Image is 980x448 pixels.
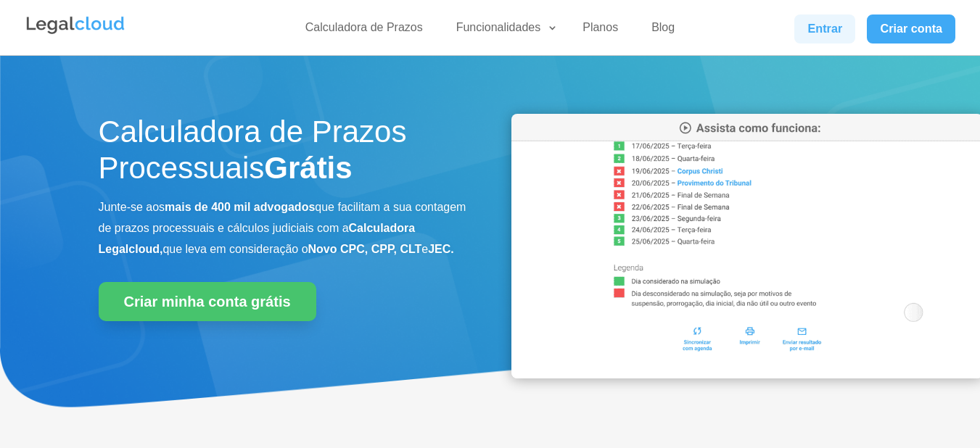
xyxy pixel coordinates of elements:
[428,243,454,255] b: JEC.
[867,14,955,43] a: Criar conta
[25,14,126,36] img: Legalcloud Logo
[308,243,422,255] b: Novo CPC, CPP, CLT
[99,197,469,260] p: Junte-se aos que facilitam a sua contagem de prazos processuais e cálculos judiciais com a que le...
[99,282,316,321] a: Criar minha conta grátis
[165,201,315,213] b: mais de 400 mil advogados
[99,114,469,194] h1: Calculadora de Prazos Processuais
[297,20,432,41] a: Calculadora de Prazos
[25,26,126,38] a: Logo da Legalcloud
[574,20,627,41] a: Planos
[264,151,352,185] strong: Grátis
[99,222,416,255] b: Calculadora Legalcloud,
[643,20,683,41] a: Blog
[794,14,855,43] a: Entrar
[448,20,559,41] a: Funcionalidades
